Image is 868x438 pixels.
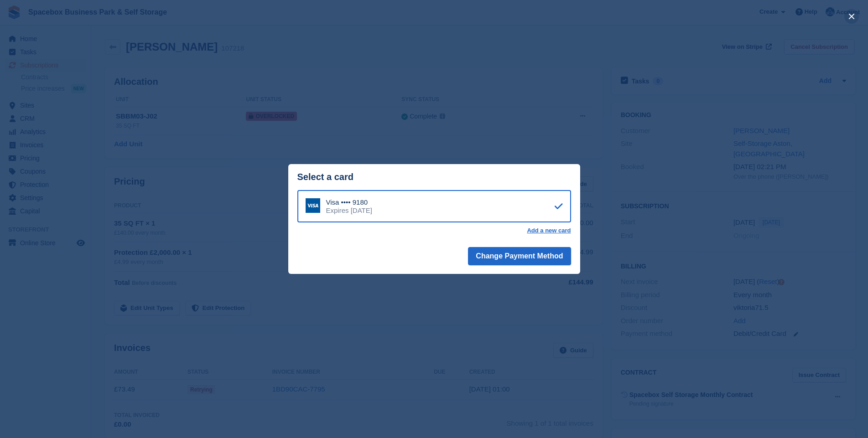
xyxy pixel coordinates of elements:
button: close [844,9,859,24]
div: Visa •••• 9180 [326,198,372,206]
div: Expires [DATE] [326,206,372,215]
img: Visa Logo [306,198,320,213]
a: Add a new card [527,227,571,234]
button: Change Payment Method [468,247,571,265]
div: Select a card [297,172,571,182]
